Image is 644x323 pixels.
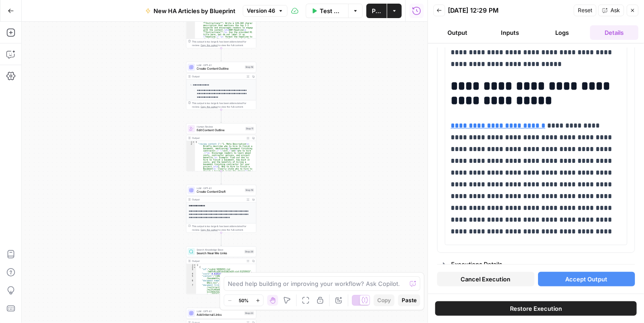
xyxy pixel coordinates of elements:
span: Toggle code folding, rows 2 through 18 [193,266,196,269]
span: Version 46 [247,7,275,15]
div: Step 19 [245,188,255,192]
button: Ask [598,5,624,16]
button: Logs [538,25,586,40]
button: Paste [398,294,420,306]
span: Cancel Execution [461,275,510,284]
button: Inputs [485,25,534,40]
g: Edge from step_18 to step_11 [221,109,222,123]
div: Step 23 [245,311,255,315]
button: Accept Output [538,272,635,286]
div: Human ReviewEdit Content OutlineStep 11Output{ "review_content_1":"1. Meta Description\n- Briefly... [186,123,256,171]
span: Search Near Me Links [197,251,243,256]
span: Ask [610,6,620,14]
div: Step 28 [245,250,255,254]
div: "blueprint":"### Meta Description\n **Instructions**: Write a 120–160 character description that ... [186,0,256,48]
div: This output is too large & has been abbreviated for review. to view the full content. [192,40,255,47]
span: Copy the output [201,44,218,47]
span: New HA Articles by Blueprint [154,6,235,15]
span: Paste [402,296,417,304]
div: Output [192,259,244,263]
span: Add Internal Links [197,313,243,317]
div: 1 [187,264,197,266]
div: 5 [187,275,197,280]
span: Restore Execution [510,304,562,313]
span: Toggle code folding, rows 1 through 3 [192,141,195,143]
div: Output [192,75,244,78]
div: Step 11 [245,127,255,131]
span: Test Workflow [320,6,343,15]
button: Details [590,25,639,40]
button: Test Workflow [306,4,348,18]
span: Edit Content Outline [197,128,244,133]
span: Copy the output [201,105,218,108]
button: Executions Details [437,257,634,271]
span: LLM · GPT-4.1 [197,309,243,313]
div: Output [192,198,244,201]
div: 4 [187,273,197,275]
span: Create Content Draft [197,190,243,194]
span: Accept Output [565,275,607,284]
g: Edge from step_11 to step_19 [221,171,222,184]
button: Restore Execution [435,301,637,316]
button: Output [433,25,482,40]
div: Output [192,136,244,140]
g: Edge from step_9 to step_18 [221,48,222,61]
div: Search Knowledge BaseSearch Near Me LinksStep 28Output[ { "id":"vsdid:5830453:rid :3mDYvKiyQVlOcG... [186,247,256,294]
button: Reset [574,5,596,16]
button: Copy [374,294,394,306]
span: Toggle code folding, rows 1 through 87 [193,264,196,266]
span: LLM · GPT-4.1 [197,186,243,190]
div: 6 [187,280,197,285]
span: LLM · GPT-4.1 [197,63,243,67]
span: Create Content Outline [197,66,243,71]
div: Step 18 [245,65,255,69]
div: 2 [187,266,197,269]
button: Cancel Execution [437,272,534,286]
g: Edge from step_19 to step_28 [221,233,222,246]
span: Copy the output [201,228,218,231]
div: 1 [187,141,195,143]
button: Publish [366,4,387,18]
div: This output is too large & has been abbreviated for review. to view the full content. [192,101,255,109]
span: Reset [578,6,592,14]
div: 3 [187,269,197,273]
button: Version 46 [243,5,288,17]
span: Search Knowledge Base [197,248,243,252]
span: 50% [239,297,249,304]
div: This output is too large & has been abbreviated for review. to view the full content. [192,224,255,232]
div: Executions Details [451,260,629,269]
div: 7 [187,285,197,300]
button: New HA Articles by Blueprint [140,4,241,18]
span: Human Review [197,125,244,128]
span: Copy [377,296,391,304]
span: Publish [372,6,381,15]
